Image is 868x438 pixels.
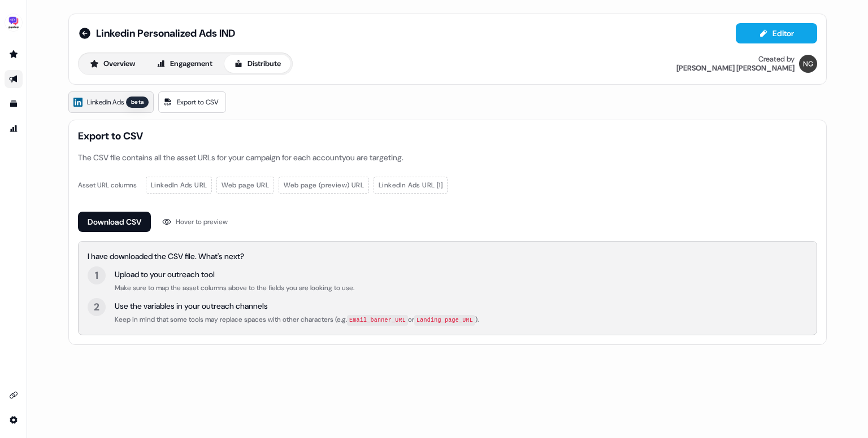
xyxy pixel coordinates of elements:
div: I have downloaded the CSV file. What's next? [88,251,808,262]
a: Go to templates [5,95,23,113]
div: 1 [95,269,98,282]
a: LinkedIn Adsbeta [68,91,154,113]
div: Created by [758,55,795,64]
div: The CSV file contains all the asset URLs for your campaign for each account you are targeting. [78,152,817,163]
span: LinkedIn Ads [87,97,124,108]
a: Go to integrations [5,411,23,429]
div: 2 [94,300,99,314]
span: Export to CSV [177,97,219,108]
a: Editor [736,29,817,41]
button: Engagement [147,55,222,73]
div: Upload to your outreach tool [115,269,354,280]
button: Download CSV [78,212,151,232]
code: Email_banner_URL [347,315,408,326]
div: [PERSON_NAME] [PERSON_NAME] [676,64,795,73]
span: LinkedIn Ads URL [151,179,207,191]
div: Hover to preview [176,216,228,227]
span: Export to CSV [78,129,817,143]
span: Web page URL [222,179,269,191]
button: Overview [80,55,145,73]
code: Landing_page_URL [414,315,475,326]
button: Distribute [224,55,290,73]
span: Web page (preview) URL [284,179,364,191]
span: Linkedin Personalized Ads IND [96,27,235,40]
div: Asset URL columns [78,179,137,191]
a: Go to prospects [5,45,23,63]
button: Editor [736,23,817,43]
a: Go to integrations [5,386,23,404]
a: Go to outbound experience [5,70,23,88]
a: Export to CSV [158,91,226,113]
div: Keep in mind that some tools may replace spaces with other characters (e.g. or ). [115,314,479,326]
div: beta [126,97,149,108]
a: Go to attribution [5,120,23,138]
span: LinkedIn Ads URL [1] [379,179,442,191]
img: Nikunj [799,55,817,73]
div: Make sure to map the asset columns above to the fields you are looking to use. [115,282,354,294]
div: Use the variables in your outreach channels [115,300,479,312]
